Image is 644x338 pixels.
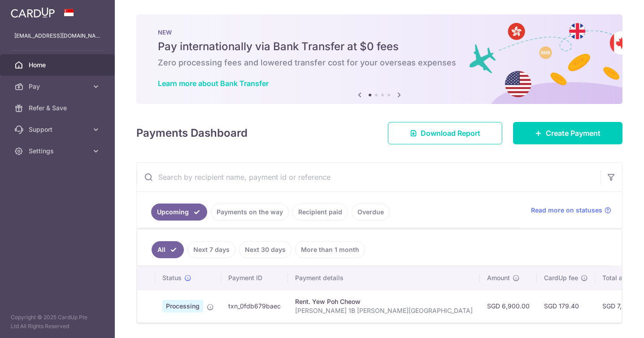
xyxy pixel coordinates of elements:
span: Download Report [421,128,480,139]
img: Bank transfer banner [136,14,622,104]
p: [EMAIL_ADDRESS][DOMAIN_NAME] [14,31,100,40]
a: Create Payment [513,122,622,144]
h4: Payments Dashboard [136,125,248,141]
p: NEW [158,29,601,36]
input: Search by recipient name, payment id or reference [137,163,600,191]
span: Settings [29,147,88,156]
th: Payment details [288,266,480,290]
a: Upcoming [151,204,207,221]
a: Recipient paid [292,204,348,221]
span: Status [162,273,182,282]
span: Processing [162,300,203,312]
span: CardUp fee [544,273,578,282]
span: Amount [487,273,510,282]
td: SGD 179.40 [537,290,595,322]
a: Next 30 days [239,241,292,258]
h6: Zero processing fees and lowered transfer cost for your overseas expenses [158,57,601,68]
span: Pay [29,82,88,91]
span: Total amt. [602,273,632,282]
a: Read more on statuses [531,206,611,215]
span: Read more on statuses [531,206,602,215]
div: Rent. Yew Poh Cheow [295,297,473,306]
h5: Pay internationally via Bank Transfer at $0 fees [158,39,601,54]
a: Overdue [352,204,390,221]
p: [PERSON_NAME] 1B [PERSON_NAME][GEOGRAPHIC_DATA] [295,306,473,315]
td: SGD 6,900.00 [480,290,537,322]
a: Payments on the way [211,204,289,221]
a: More than 1 month [295,241,365,258]
span: Refer & Save [29,104,88,113]
span: Support [29,125,88,134]
a: Learn more about Bank Transfer [158,79,269,88]
a: Download Report [388,122,502,144]
a: All [152,241,184,258]
span: Create Payment [546,128,600,139]
th: Payment ID [221,266,288,290]
a: Next 7 days [187,241,235,258]
td: txn_0fdb679baec [221,290,288,322]
span: Home [29,61,88,69]
img: CardUp [11,7,55,18]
